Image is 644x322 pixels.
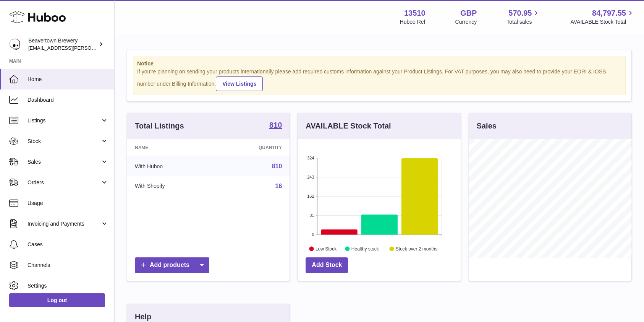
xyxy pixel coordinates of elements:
[269,121,282,130] a: 810
[570,8,635,26] a: 84,797.55 AVAILABLE Stock Total
[477,121,497,131] h3: Sales
[460,8,477,18] strong: GBP
[216,76,263,91] a: View Listings
[312,232,314,237] text: 0
[506,8,540,26] a: 570.95 Total sales
[272,163,282,169] a: 810
[404,8,426,18] strong: 13510
[306,257,348,273] a: Add Stock
[28,262,108,269] span: Channels
[28,117,100,124] span: Listings
[28,158,100,166] span: Sales
[396,246,437,251] text: Stock over 2 months
[135,121,184,131] h3: Total Listings
[28,200,108,207] span: Usage
[506,18,540,26] span: Total sales
[135,312,151,322] h3: Help
[307,156,314,160] text: 324
[137,60,621,67] strong: Notice
[28,241,108,248] span: Cases
[570,18,635,26] span: AVAILABLE Stock Total
[307,194,314,198] text: 162
[9,39,21,50] img: kit.lowe@beavertownbrewery.co.uk
[310,213,314,218] text: 81
[215,139,290,156] th: Quantity
[28,96,108,104] span: Dashboard
[306,121,391,131] h3: AVAILABLE Stock Total
[135,257,209,273] a: Add products
[275,183,282,189] a: 16
[9,293,105,307] a: Log out
[508,8,532,18] span: 570.95
[455,18,477,26] div: Currency
[316,246,337,251] text: Low Stock
[28,37,97,52] div: Beavertown Brewery
[269,121,282,129] strong: 810
[28,138,100,145] span: Stock
[28,76,108,83] span: Home
[307,175,314,179] text: 243
[28,220,100,228] span: Invoicing and Payments
[127,139,215,156] th: Name
[592,8,626,18] span: 84,797.55
[28,45,153,51] span: [EMAIL_ADDRESS][PERSON_NAME][DOMAIN_NAME]
[28,179,100,186] span: Orders
[28,282,108,289] span: Settings
[137,68,621,91] div: If you're planning on sending your products internationally please add required customs informati...
[351,246,379,251] text: Healthy stock
[127,176,215,196] td: With Shopify
[400,18,426,26] div: Huboo Ref
[127,156,215,176] td: With Huboo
